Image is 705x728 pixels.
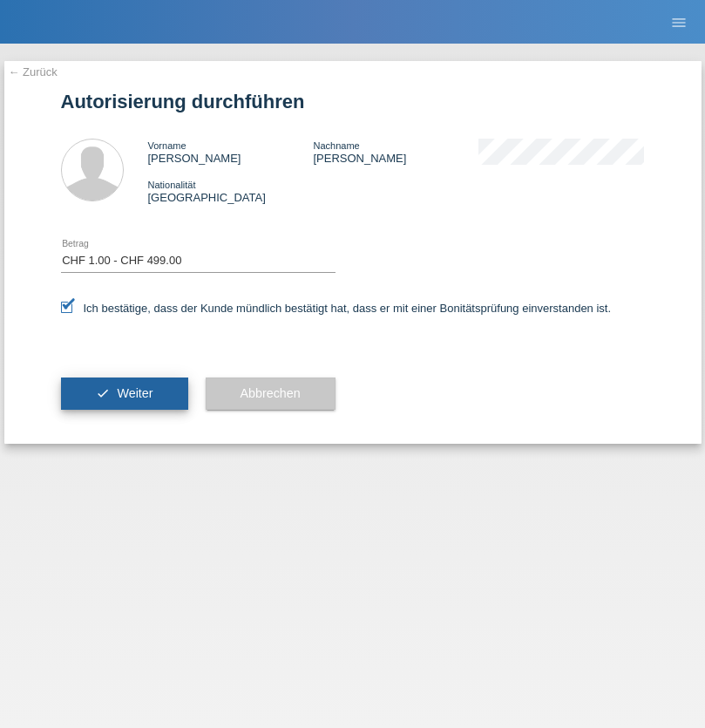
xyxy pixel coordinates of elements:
[206,378,336,411] button: Abbrechen
[661,17,696,27] a: menu
[313,139,478,165] div: [PERSON_NAME]
[117,386,153,400] span: Weiter
[61,302,612,315] label: Ich bestätige, dass der Kunde mündlich bestätigt hat, dass er mit einer Bonitätsprüfung einversta...
[148,180,196,190] span: Nationalität
[148,178,314,204] div: [GEOGRAPHIC_DATA]
[670,14,688,31] i: menu
[96,386,110,400] i: check
[9,65,58,78] a: ← Zurück
[148,140,186,151] span: Vorname
[313,140,359,151] span: Nachname
[148,139,314,165] div: [PERSON_NAME]
[61,91,645,112] h1: Autorisierung durchführen
[61,378,188,411] button: check Weiter
[241,386,301,400] span: Abbrechen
